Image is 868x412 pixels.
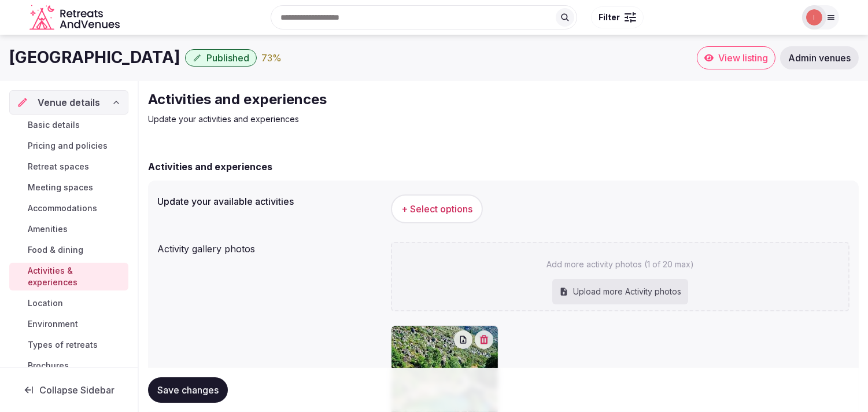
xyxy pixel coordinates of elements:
p: Update your activities and experiences [148,113,537,125]
a: Accommodations [9,200,128,216]
span: View listing [718,52,768,64]
div: 73 % [261,51,282,65]
a: Activities & experiences [9,263,128,290]
span: Venue details [38,95,100,109]
span: Types of retreats [28,339,98,351]
span: Food & dining [28,244,83,256]
a: Meeting spaces [9,179,128,196]
svg: Retreats and Venues company logo [29,5,122,31]
span: Pricing and policies [28,140,108,152]
span: Activities & experiences [28,265,124,288]
button: Save changes [148,377,228,403]
a: Retreat spaces [9,159,128,175]
button: 73% [261,51,282,65]
img: Irene Gonzales [806,9,822,25]
a: Visit the homepage [29,5,122,31]
h2: Activities and experiences [148,160,272,174]
span: Published [206,52,249,64]
span: Amenities [28,223,68,235]
span: Environment [28,318,78,330]
span: Meeting spaces [28,182,93,193]
a: Location [9,295,128,311]
span: Filter [599,12,620,23]
div: Upload more Activity photos [552,279,688,304]
span: Location [28,297,63,309]
span: + Select options [401,203,472,215]
span: Collapse Sidebar [39,384,114,396]
button: Collapse Sidebar [9,377,128,403]
span: Save changes [157,384,219,396]
a: Amenities [9,221,128,237]
a: Types of retreats [9,337,128,353]
label: Update your available activities [157,197,382,206]
span: Admin venues [788,52,851,64]
a: Environment [9,316,128,332]
p: Add more activity photos (1 of 20 max) [546,259,694,270]
span: Retreat spaces [28,161,89,172]
a: Brochures [9,358,128,374]
span: Basic details [28,119,80,131]
a: Pricing and policies [9,138,128,154]
button: + Select options [391,194,483,223]
button: Published [185,49,257,67]
a: View listing [697,46,775,69]
h2: Activities and experiences [148,90,537,109]
h1: [GEOGRAPHIC_DATA] [9,46,180,69]
span: Accommodations [28,203,97,214]
button: Filter [591,6,644,28]
a: Food & dining [9,242,128,258]
span: Brochures [28,360,69,371]
div: Activity gallery photos [157,237,382,256]
a: Admin venues [780,46,859,69]
a: Basic details [9,117,128,133]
